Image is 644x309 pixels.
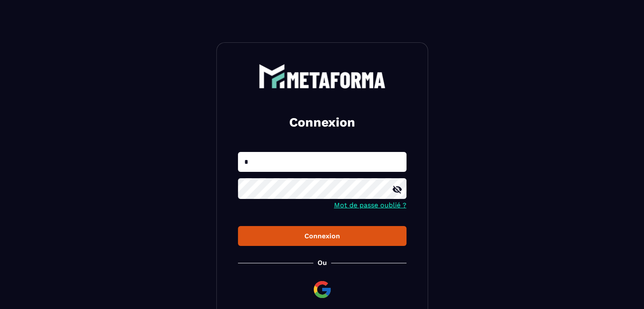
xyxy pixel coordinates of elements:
h2: Connexion [248,114,396,131]
a: logo [238,64,406,88]
button: Connexion [238,226,406,246]
p: Ou [318,259,327,267]
img: logo [259,64,386,88]
div: Connexion [245,232,400,240]
img: google [312,279,332,300]
a: Mot de passe oublié ? [334,201,406,209]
